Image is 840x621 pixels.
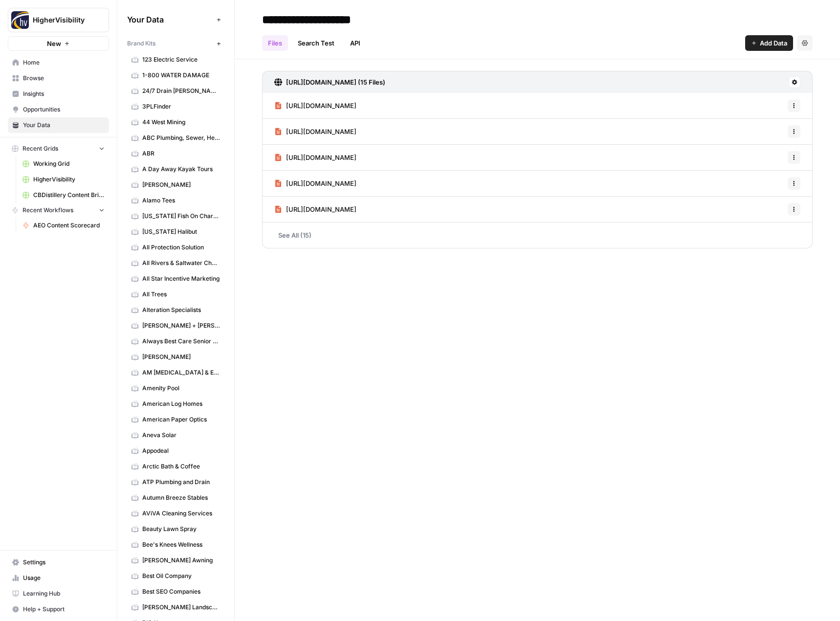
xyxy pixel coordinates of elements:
a: 3PLFinder [127,99,224,114]
span: [URL][DOMAIN_NAME] [286,178,356,188]
a: Beauty Lawn Spray [127,521,224,537]
a: [PERSON_NAME] Awning [127,553,224,568]
span: All Rivers & Saltwater Charters [142,259,220,267]
span: Brand Kits [127,39,155,48]
span: 1-800 WATER DAMAGE [142,71,220,80]
span: 24/7 Drain [PERSON_NAME] [142,87,220,95]
span: [PERSON_NAME] Awning [142,556,220,565]
span: Bee's Knees Wellness [142,540,220,549]
a: 123 Electric Service [127,52,224,67]
a: 1-800 WATER DAMAGE [127,67,224,83]
span: American Log Homes [142,399,220,408]
span: CBDistillery Content Briefs [33,191,105,200]
span: Working Grid [33,159,105,168]
span: Best SEO Companies [142,587,220,596]
span: [PERSON_NAME] [142,353,220,361]
a: AEO Content Scorecard [18,218,109,233]
a: All Trees [127,287,224,302]
span: Insights [23,89,105,98]
span: [PERSON_NAME] Landscapes [142,603,220,612]
a: 24/7 Drain [PERSON_NAME] [127,83,224,99]
span: AM [MEDICAL_DATA] & Endocrinology Center [142,368,220,377]
span: Settings [23,558,105,567]
a: AViVA Cleaning Services [127,506,224,521]
a: Insights [8,86,109,102]
a: [PERSON_NAME] Landscapes [127,599,224,615]
a: Alteration Specialists [127,302,224,318]
a: Search Test [292,35,340,51]
a: All Rivers & Saltwater Charters [127,255,224,271]
span: Learning Hub [23,589,105,598]
a: [URL][DOMAIN_NAME] [274,171,356,196]
a: Arctic Bath & Coffee [127,459,224,474]
a: ABC Plumbing, Sewer, Heating, Cooling and Electric [127,130,224,146]
a: Appodeal [127,443,224,459]
img: HigherVisibility Logo [11,11,29,29]
a: [PERSON_NAME] + [PERSON_NAME] [127,318,224,333]
a: [URL][DOMAIN_NAME] [274,93,356,118]
span: Browse [23,74,105,83]
span: Recent Grids [22,144,58,153]
a: Alamo Tees [127,193,224,208]
a: [US_STATE] Fish On Charters [127,208,224,224]
span: Help + Support [23,605,105,614]
span: All Star Incentive Marketing [142,274,220,283]
a: Files [262,35,288,51]
span: ATP Plumbing and Drain [142,478,220,487]
span: Opportunities [23,105,105,114]
a: CBDistillery Content Briefs [18,187,109,203]
span: Always Best Care Senior Services [142,337,220,346]
a: Browse [8,70,109,86]
a: Amenity Pool [127,380,224,396]
a: Aneva Solar [127,427,224,443]
span: Appodeal [142,446,220,455]
button: Recent Grids [8,141,109,156]
a: Learning Hub [8,586,109,601]
a: Home [8,55,109,70]
h3: [URL][DOMAIN_NAME] (15 Files) [286,77,385,87]
button: Recent Workflows [8,203,109,218]
a: All Protection Solution [127,240,224,255]
a: AM [MEDICAL_DATA] & Endocrinology Center [127,365,224,380]
a: Best Oil Company [127,568,224,584]
span: American Paper Optics [142,415,220,424]
a: Working Grid [18,156,109,172]
span: Recent Workflows [22,206,73,215]
a: [URL][DOMAIN_NAME] [274,119,356,144]
a: See All (15) [262,222,813,248]
span: Aneva Solar [142,431,220,440]
span: HigherVisibility [33,15,92,25]
span: All Trees [142,290,220,299]
a: HigherVisibility [18,172,109,187]
span: Beauty Lawn Spray [142,525,220,533]
span: 44 West Mining [142,118,220,127]
span: [US_STATE] Halibut [142,227,220,236]
span: New [47,39,61,48]
a: Usage [8,570,109,586]
button: Workspace: HigherVisibility [8,8,109,32]
a: A Day Away Kayak Tours [127,161,224,177]
a: American Log Homes [127,396,224,412]
span: Add Data [760,38,787,48]
a: Always Best Care Senior Services [127,333,224,349]
span: [PERSON_NAME] [142,180,220,189]
span: Alamo Tees [142,196,220,205]
span: [US_STATE] Fish On Charters [142,212,220,221]
button: Help + Support [8,601,109,617]
a: ATP Plumbing and Drain [127,474,224,490]
span: ABC Plumbing, Sewer, Heating, Cooling and Electric [142,133,220,142]
a: Opportunities [8,102,109,117]
a: All Star Incentive Marketing [127,271,224,287]
span: [PERSON_NAME] + [PERSON_NAME] [142,321,220,330]
span: Your Data [23,121,105,130]
span: AEO Content Scorecard [33,221,105,230]
a: [US_STATE] Halibut [127,224,224,240]
a: Autumn Breeze Stables [127,490,224,506]
a: Best SEO Companies [127,584,224,599]
span: All Protection Solution [142,243,220,252]
a: ABR [127,146,224,161]
a: [PERSON_NAME] [127,177,224,193]
span: A Day Away Kayak Tours [142,165,220,174]
a: 44 West Mining [127,114,224,130]
span: HigherVisibility [33,175,105,184]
